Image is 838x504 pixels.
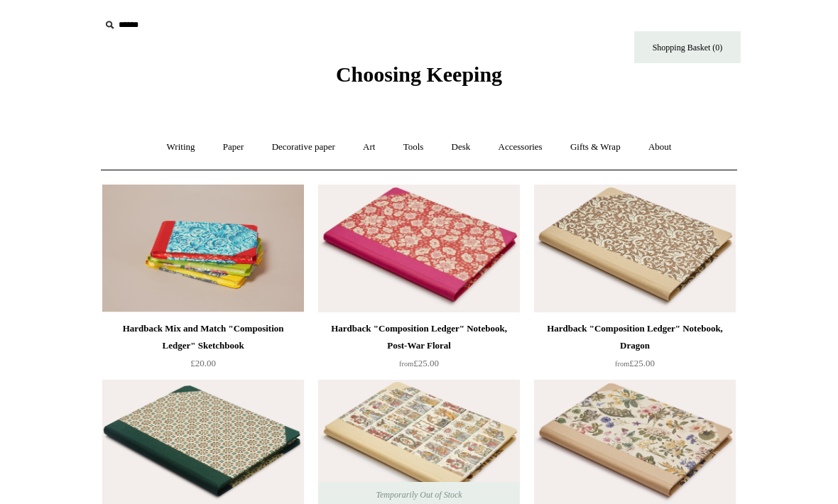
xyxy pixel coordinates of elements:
span: £20.00 [190,358,216,368]
div: Hardback "Composition Ledger" Notebook, Post-War Floral [322,320,516,354]
a: Art [350,128,388,166]
span: £25.00 [615,358,655,368]
img: Hardback "Composition Ledger" Notebook, Dragon [534,185,736,312]
img: Hardback Mix and Match "Composition Ledger" Sketchbook [102,185,304,312]
a: Writing [154,128,208,166]
span: £25.00 [399,358,439,368]
a: Hardback "Composition Ledger" Notebook, Post-War Floral Hardback "Composition Ledger" Notebook, P... [318,185,520,312]
div: Hardback Mix and Match "Composition Ledger" Sketchbook [106,320,300,354]
a: Shopping Basket (0) [634,31,741,63]
a: Hardback Mix and Match "Composition Ledger" Sketchbook Hardback Mix and Match "Composition Ledger... [102,185,304,312]
a: Desk [439,128,484,166]
a: Tools [391,128,437,166]
a: Choosing Keeping [336,74,502,84]
a: Accessories [486,128,555,166]
a: Hardback "Composition Ledger" Notebook, Dragon from£25.00 [534,320,736,378]
span: from [615,360,629,368]
a: Hardback "Composition Ledger" Notebook, Dragon Hardback "Composition Ledger" Notebook, Dragon [534,185,736,312]
a: Hardback Mix and Match "Composition Ledger" Sketchbook £20.00 [102,320,304,378]
div: Hardback "Composition Ledger" Notebook, Dragon [538,320,732,354]
span: from [399,360,413,368]
a: Gifts & Wrap [557,128,633,166]
a: About [636,128,685,166]
a: Decorative paper [259,128,348,166]
span: Choosing Keeping [336,62,502,86]
a: Paper [210,128,257,166]
a: Hardback "Composition Ledger" Notebook, Post-War Floral from£25.00 [318,320,520,378]
img: Hardback "Composition Ledger" Notebook, Post-War Floral [318,185,520,312]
